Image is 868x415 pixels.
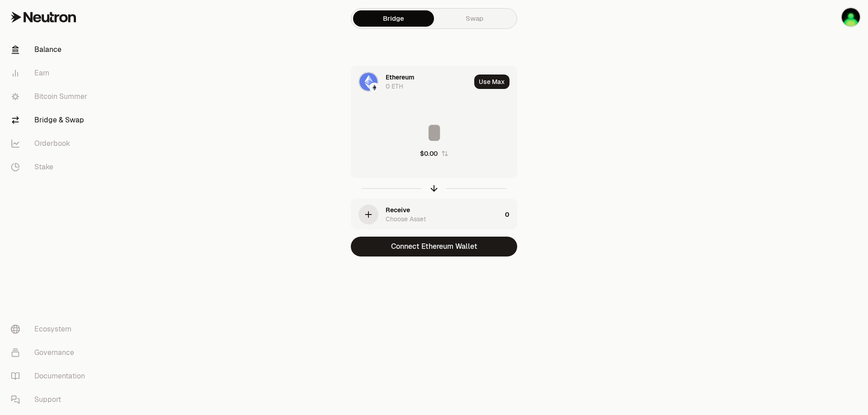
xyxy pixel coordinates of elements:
button: Connect Ethereum Wallet [351,237,517,256]
button: $0.00 [420,149,448,158]
div: Choose Asset [386,214,426,224]
a: Earn [4,61,98,85]
div: 0 ETH [386,82,403,91]
div: Ethereum [386,73,414,82]
button: ReceiveChoose Asset0 [351,199,517,230]
img: Equinox [842,8,860,26]
div: $0.00 [420,149,438,158]
a: Stake [4,155,98,179]
a: Support [4,388,98,411]
div: ReceiveChoose Asset [351,199,501,230]
a: Bridge & Swap [4,108,98,132]
button: Use Max [474,75,509,89]
div: ETH LogoEthereum LogoEthereum0 ETH [351,66,471,97]
a: Swap [434,10,515,27]
a: Bridge [353,10,434,27]
a: Governance [4,341,98,364]
div: 0 [505,199,517,230]
div: Receive [386,205,410,214]
img: ETH Logo [359,73,377,91]
a: Documentation [4,364,98,388]
img: Ethereum Logo [370,84,378,92]
a: Balance [4,38,98,61]
a: Orderbook [4,132,98,155]
a: Bitcoin Summer [4,85,98,108]
a: Ecosystem [4,317,98,341]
